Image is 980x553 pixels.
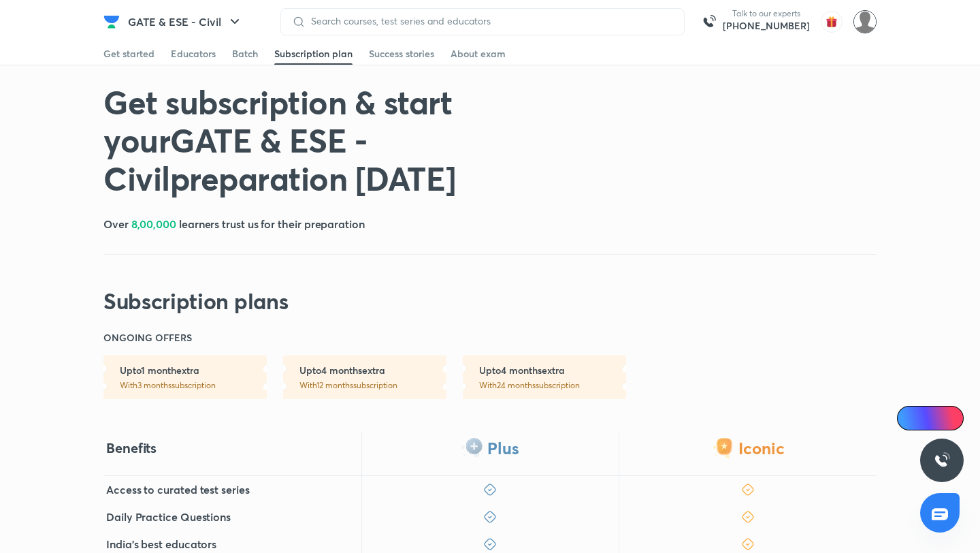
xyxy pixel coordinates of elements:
[696,8,723,35] img: call-us
[274,43,353,65] a: Subscription plan
[103,47,154,61] div: Get started
[120,364,267,377] h6: Upto 1 month extra
[103,355,267,399] a: Upto1 monthextraWith3 monthssubscription
[106,509,231,525] h5: Daily Practice Questions
[821,11,843,33] img: avatar
[451,43,506,65] a: About exam
[171,43,216,65] a: Educators
[232,47,258,61] div: Batch
[274,47,353,61] div: Subscription plan
[120,380,267,391] p: With 3 months subscription
[905,413,916,424] img: Icon
[103,216,365,232] h5: Over learners trust us for their preparation
[283,355,446,399] a: Upto4 monthsextraWith12 monthssubscription
[103,14,120,30] img: Company Logo
[451,47,506,61] div: About exam
[103,287,288,315] h2: Subscription plans
[106,439,157,457] h4: Benefits
[103,82,568,197] h1: Get subscription & start your GATE & ESE - Civil preparation [DATE]
[463,355,626,399] a: Upto4 monthsextraWith24 monthssubscription
[853,10,877,33] img: Rahul KD
[131,217,176,231] span: 8,00,000
[103,43,154,65] a: Get started
[232,43,258,65] a: Batch
[934,452,950,469] img: ttu
[306,16,673,27] input: Search courses, test series and educators
[897,406,964,430] a: Ai Doubts
[299,364,446,377] h6: Upto 4 months extra
[479,364,626,377] h6: Upto 4 months extra
[723,19,810,33] a: [PHONE_NUMBER]
[171,47,216,61] div: Educators
[919,413,955,424] span: Ai Doubts
[479,380,626,391] p: With 24 months subscription
[723,8,810,19] p: Talk to our experts
[299,380,446,391] p: With 12 months subscription
[106,481,250,498] h5: Access to curated test series
[106,536,216,552] h5: India's best educators
[369,43,434,65] a: Success stories
[369,47,434,61] div: Success stories
[120,8,251,35] button: GATE & ESE - Civil
[103,331,192,345] h6: ONGOING OFFERS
